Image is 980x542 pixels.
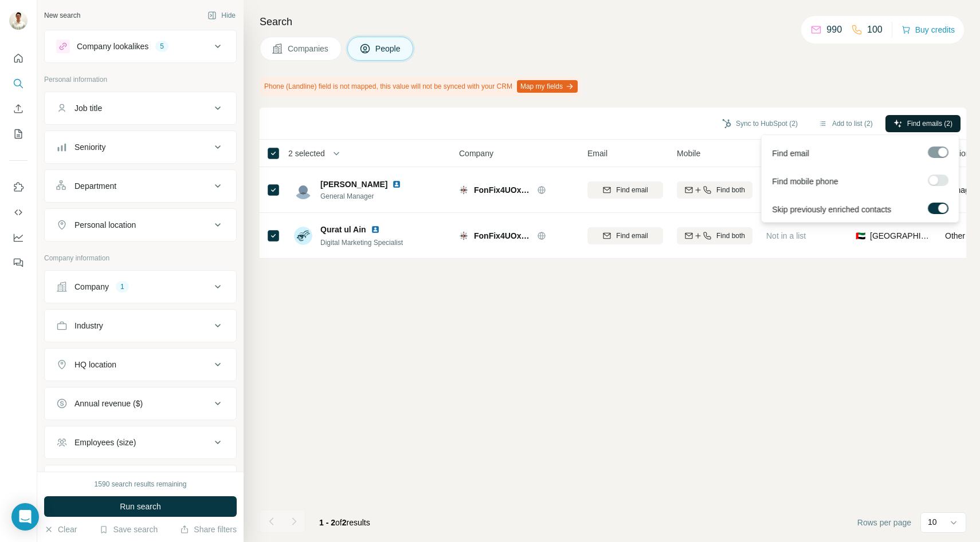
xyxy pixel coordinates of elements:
[945,148,976,159] span: Seniority
[45,312,236,339] button: Industry
[77,41,148,52] div: Company lookalikes
[45,33,236,60] button: Company lookalikes5
[9,11,28,30] img: Avatar
[459,148,493,159] span: Company
[716,185,745,195] span: Find both
[392,180,401,189] img: LinkedIn logo
[9,98,28,119] button: Enrich CSV
[45,351,236,378] button: HQ location
[371,225,380,234] img: LinkedIn logo
[44,253,237,263] p: Company information
[75,320,103,331] div: Industry
[45,94,236,122] button: Job title
[116,282,129,292] div: 1
[826,23,842,37] p: 990
[9,73,28,94] button: Search
[75,281,109,292] div: Company
[44,74,237,85] p: Personal information
[885,115,961,132] button: Find emails (2)
[474,184,531,196] span: FonFix4UOxford
[75,102,102,114] div: Job title
[474,230,531,242] span: FonFix4UOxford
[856,230,865,242] span: 🇦🇪
[335,518,342,527] span: of
[320,224,366,235] span: Qurat ul Ain
[9,177,28,197] button: Use Surfe on LinkedIn
[260,77,580,96] div: Phone (Landline) field is not mapped, this value will not be synced with your CRM
[45,273,236,300] button: Company1
[9,48,28,69] button: Quick start
[95,479,187,489] div: 1590 search results remaining
[587,148,607,159] span: Email
[870,230,931,242] span: [GEOGRAPHIC_DATA]
[44,496,237,517] button: Run search
[75,359,116,370] div: HQ location
[45,390,236,417] button: Annual revenue ($)
[616,231,648,241] span: Find email
[260,14,966,30] h4: Search
[677,148,700,159] span: Mobile
[945,231,965,240] span: Other
[45,133,236,161] button: Seniority
[375,43,402,54] span: People
[772,204,891,215] span: Skip previously enriched contacts
[288,148,325,159] span: 2 selected
[320,179,387,190] span: [PERSON_NAME]
[810,115,881,132] button: Add to list (2)
[342,518,347,527] span: 2
[9,202,28,223] button: Use Surfe API
[199,7,244,24] button: Hide
[75,141,105,153] div: Seniority
[45,172,236,200] button: Department
[11,503,39,531] div: Open Intercom Messenger
[677,181,752,199] button: Find both
[75,219,136,231] div: Personal location
[180,524,237,535] button: Share filters
[45,429,236,456] button: Employees (size)
[9,124,28,144] button: My lists
[772,176,838,187] span: Find mobile phone
[75,437,136,448] div: Employees (size)
[75,398,143,409] div: Annual revenue ($)
[319,518,335,527] span: 1 - 2
[155,41,168,52] div: 5
[766,231,806,240] span: Not in a list
[857,517,911,528] span: Rows per page
[44,10,80,21] div: New search
[616,185,648,195] span: Find email
[714,115,806,132] button: Sync to HubSpot (2)
[45,468,236,495] button: Technologies
[44,524,77,535] button: Clear
[459,185,468,195] img: Logo of FonFix4UOxford
[320,239,403,247] span: Digital Marketing Specialist
[587,227,663,244] button: Find email
[294,227,312,245] img: Avatar
[9,252,28,273] button: Feedback
[45,211,236,239] button: Personal location
[901,22,955,38] button: Buy credits
[928,516,937,528] p: 10
[99,524,158,535] button: Save search
[716,231,745,241] span: Find both
[772,148,809,159] span: Find email
[907,118,952,129] span: Find emails (2)
[319,518,370,527] span: results
[587,181,663,199] button: Find email
[517,80,578,93] button: Map my fields
[294,181,312,199] img: Avatar
[288,43,330,54] span: Companies
[677,227,752,244] button: Find both
[459,231,468,240] img: Logo of FonFix4UOxford
[9,227,28,248] button: Dashboard
[320,191,415,201] span: General Manager
[867,23,883,37] p: 100
[120,501,161,512] span: Run search
[945,185,977,195] span: Manager
[75,180,116,192] div: Department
